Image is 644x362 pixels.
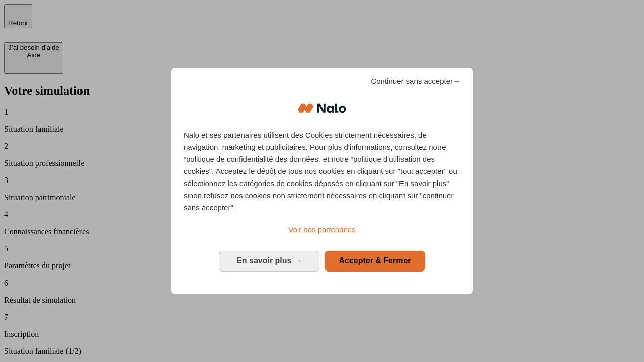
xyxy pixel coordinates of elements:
span: En savoir plus → [236,256,302,265]
span: Continuer sans accepter→ [371,75,460,87]
span: Voir nos partenaires [288,225,355,234]
span: Accepter & Fermer [339,256,411,265]
a: Voir nos partenaires [184,224,460,236]
button: En savoir plus: Configurer vos consentements [219,251,319,271]
button: Accepter & Fermer: Accepter notre traitement des données et fermer [325,251,425,271]
div: Bienvenue chez Nalo Gestion du consentement [171,68,473,294]
p: Nalo et ses partenaires utilisent des Cookies strictement nécessaires, de navigation, marketing e... [184,129,460,214]
img: Logo [298,93,346,123]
